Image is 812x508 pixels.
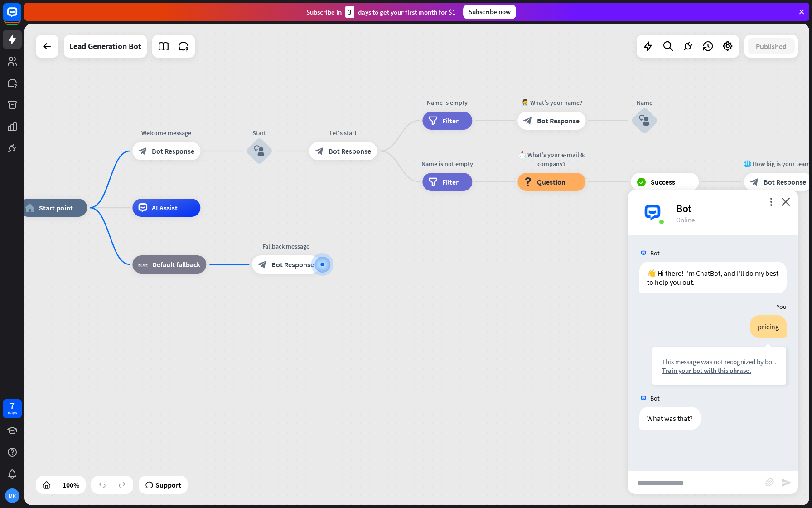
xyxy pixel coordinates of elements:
span: AI Assist [152,203,178,212]
i: block_attachment [765,478,774,487]
i: block_success [637,177,646,186]
div: This message was not recognized by bot. [662,357,776,366]
a: 7 days [3,399,22,418]
div: days [8,410,17,416]
div: MK [5,488,19,503]
i: home_2 [25,203,34,212]
div: Let's start [302,128,384,137]
span: Bot [650,394,660,402]
i: block_user_input [254,146,265,156]
div: Name is not empty [416,159,479,168]
span: Question [537,177,565,186]
div: Lead Generation Bot [69,35,141,58]
div: Start [232,128,286,137]
span: Filter [442,177,459,186]
i: close [781,197,790,206]
div: 3 [345,6,354,18]
span: Bot Response [764,177,806,186]
span: Default fallback [152,260,200,269]
i: block_bot_response [523,116,532,125]
span: Bot Response [271,260,314,269]
i: filter [428,116,438,125]
i: block_bot_response [258,260,267,269]
div: 📩 What's your e-mail & company? [511,150,592,168]
i: block_bot_response [138,147,147,156]
div: 7 [10,401,14,410]
i: send [781,477,792,488]
span: Bot Response [152,147,194,156]
i: block_question [523,177,532,186]
span: Filter [442,116,459,125]
button: Open LiveChat chat widget [7,4,34,31]
div: 👋 Hi there! I'm ChatBot, and I'll do my best to help you out. [639,262,787,293]
div: 100% [60,478,82,492]
div: 👩‍💼 What's your name? [511,98,592,107]
span: Start point [39,203,73,212]
i: block_user_input [639,115,650,126]
i: block_fallback [138,260,148,269]
div: Train your bot with this phrase. [662,366,776,375]
div: Bot [676,201,787,215]
span: Success [651,177,675,186]
div: Name is empty [416,98,479,107]
div: What was that? [639,407,701,430]
div: pricing [750,315,787,338]
i: more_vert [767,197,775,206]
span: Support [155,478,181,492]
span: Bot Response [329,147,371,156]
i: filter [428,177,438,186]
i: block_bot_response [315,147,324,156]
div: Online [676,215,787,224]
div: Subscribe in days to get your first month for $1 [306,6,456,18]
div: Name [617,98,672,107]
div: Subscribe now [463,5,516,19]
i: block_bot_response [750,177,759,186]
span: You [777,303,787,311]
div: Welcome message [126,128,207,137]
button: Published [748,38,795,54]
span: Bot Response [537,116,580,125]
div: Fallback message [245,242,327,251]
span: Bot [650,249,660,257]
